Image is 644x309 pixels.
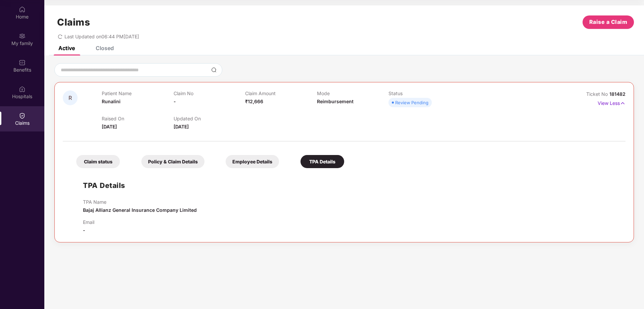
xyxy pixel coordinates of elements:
[301,155,344,168] div: TPA Details
[245,90,317,96] p: Claim Amount
[19,33,26,39] img: svg+xml;base64,PHN2ZyB3aWR0aD0iMjAiIGhlaWdodD0iMjAiIHZpZXdCb3g9IjAgMCAyMCAyMCIgZmlsbD0ibm9uZSIgeG...
[589,18,628,26] span: Raise a Claim
[58,34,62,39] span: redo
[102,90,173,96] p: Patient Name
[83,199,197,205] p: TPA Name
[83,180,125,191] h1: TPA Details
[19,112,26,119] img: svg+xml;base64,PHN2ZyBpZD0iQ2xhaW0iIHhtbG5zPSJodHRwOi8vd3d3LnczLm9yZy8yMDAwL3N2ZyIgd2lkdGg9IjIwIi...
[102,116,173,121] p: Raised On
[19,86,26,92] img: svg+xml;base64,PHN2ZyBpZD0iSG9zcGl0YWxzIiB4bWxucz0iaHR0cDovL3d3dy53My5vcmcvMjAwMC9zdmciIHdpZHRoPS...
[388,90,460,96] p: Status
[96,45,114,51] div: Closed
[76,155,120,168] div: Claim status
[226,155,279,168] div: Employee Details
[211,67,217,73] img: svg+xml;base64,PHN2ZyBpZD0iU2VhcmNoLTMyeDMyIiB4bWxucz0iaHR0cDovL3d3dy53My5vcmcvMjAwMC9zdmciIHdpZH...
[586,91,609,97] span: Ticket No
[317,90,388,96] p: Mode
[102,124,117,129] span: [DATE]
[174,116,245,121] p: Updated On
[58,45,75,51] div: Active
[19,59,26,66] img: svg+xml;base64,PHN2ZyBpZD0iQmVuZWZpdHMiIHhtbG5zPSJodHRwOi8vd3d3LnczLm9yZy8yMDAwL3N2ZyIgd2lkdGg9Ij...
[245,99,263,104] span: ₹12,666
[83,227,85,233] span: -
[583,15,634,29] button: Raise a Claim
[174,90,245,96] p: Claim No
[83,207,197,213] span: Bajaj Allianz General Insurance Company Limited
[141,155,204,168] div: Policy & Claim Details
[19,6,26,13] img: svg+xml;base64,PHN2ZyBpZD0iSG9tZSIgeG1sbnM9Imh0dHA6Ly93d3cudzMub3JnLzIwMDAvc3ZnIiB3aWR0aD0iMjAiIG...
[68,95,72,101] span: R
[64,34,139,39] span: Last Updated on 06:44 PM[DATE]
[174,99,176,104] span: -
[83,219,94,225] p: Email
[598,98,626,107] p: View Less
[102,99,121,104] span: Runalini
[317,99,354,104] span: Reimbursement
[174,124,189,129] span: [DATE]
[395,99,428,106] div: Review Pending
[609,91,626,97] span: 181482
[57,16,90,28] h1: Claims
[620,100,626,107] img: svg+xml;base64,PHN2ZyB4bWxucz0iaHR0cDovL3d3dy53My5vcmcvMjAwMC9zdmciIHdpZHRoPSIxNyIgaGVpZ2h0PSIxNy...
